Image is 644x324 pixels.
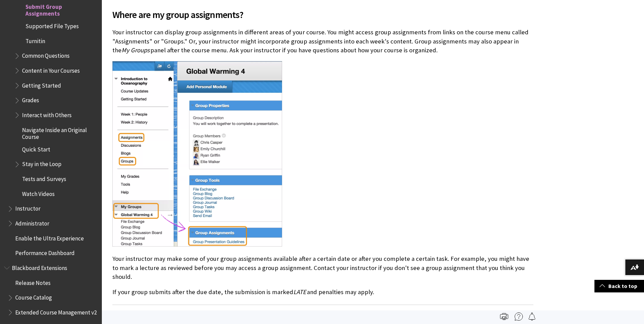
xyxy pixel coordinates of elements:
[22,109,72,119] span: Interact with Others
[22,80,61,89] span: Getting Started
[515,312,523,321] img: More help
[15,233,84,242] span: Enable the Ultra Experience
[25,20,79,30] span: Supported File Types
[112,288,533,296] p: If your group submits after the due date, the submission is marked and penalties may apply.
[112,28,533,55] p: Your instructor can display group assignments in different areas of your course. You might access...
[500,312,508,321] img: Print
[22,124,97,140] span: Navigate Inside an Original Course
[22,50,70,59] span: Common Questions
[15,218,49,227] span: Administrator
[22,159,61,168] span: Stay in the Loop
[15,203,40,212] span: Instructor
[22,173,66,182] span: Tests and Surveys
[15,292,52,301] span: Course Catalog
[25,1,97,17] span: Submit Group Assignments
[25,35,45,44] span: Turnitin
[594,280,644,292] a: Back to top
[15,248,75,257] span: Performance Dashboard
[22,144,50,153] span: Quick Start
[122,46,150,54] span: My Groups
[22,65,80,74] span: Content in Your Courses
[15,277,51,286] span: Release Notes
[22,188,55,197] span: Watch Videos
[15,307,97,316] span: Extended Course Management v2
[528,312,536,321] img: Follow this page
[112,7,533,22] span: Where are my group assignments?
[12,262,67,271] span: Blackboard Extensions
[22,95,39,104] span: Grades
[293,288,306,296] span: LATE
[112,254,533,281] p: Your instructor may make some of your group assignments available after a certain date or after y...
